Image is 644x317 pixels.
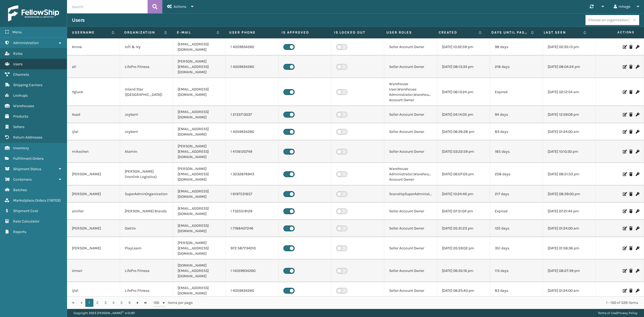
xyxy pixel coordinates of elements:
[490,123,543,140] td: 83 days
[226,123,279,140] td: 1 4059934260
[629,150,632,154] i: Delete
[491,30,528,35] label: Days until password expires
[629,65,632,69] i: Delete
[543,163,596,185] td: [DATE] 08:51:53 pm
[437,203,490,220] td: [DATE] 07:51:04 pm
[13,51,23,56] span: Roles
[629,113,632,116] i: Delete
[490,282,543,299] td: 83 days
[636,192,639,196] i: Change Password
[490,220,543,237] td: 122 days
[629,269,632,273] i: Delete
[226,56,279,78] td: 1 4059934260
[384,260,437,282] td: Seller Account Owner
[74,309,135,317] p: Copyright 2023 [PERSON_NAME]™ v 1.0.187
[120,282,173,299] td: LifePro Fitness
[173,106,226,123] td: [EMAIL_ADDRESS][DOMAIN_NAME]
[67,123,120,140] td: ijlal
[543,237,596,260] td: [DATE] 01:58:36 pm
[153,300,162,305] span: 100
[490,38,543,56] td: 98 days
[543,282,596,299] td: [DATE] 01:24:00 am
[437,78,490,106] td: [DATE] 06:13:24 pm
[636,209,639,213] i: Change Password
[623,209,626,213] i: Edit
[109,299,118,307] a: 4
[173,260,226,282] td: [DOMAIN_NAME][EMAIL_ADDRESS][DOMAIN_NAME]
[543,123,596,140] td: [DATE] 01:24:00 am
[490,237,543,260] td: 351 days
[173,78,226,106] td: [EMAIL_ADDRESS][DOMAIN_NAME]
[120,56,173,78] td: LifePro Fitness
[593,28,638,37] span: Actions
[226,203,279,220] td: 1 7325519129
[174,4,186,9] span: Actions
[120,163,173,185] td: [PERSON_NAME] (Ironlink Logistics)
[334,30,376,35] label: Is Locked Out
[629,130,632,134] i: Delete
[226,237,279,260] td: 972 587734010
[226,220,279,237] td: 1 7188407246
[437,106,490,123] td: [DATE] 04:14:05 pm
[636,130,639,134] i: Change Password
[120,38,173,56] td: loft & Ivy
[67,282,120,299] td: ijlal
[173,185,226,203] td: [EMAIL_ADDRESS][DOMAIN_NAME]
[13,167,41,171] span: Shipment Status
[543,106,596,123] td: [DATE] 12:59:09 pm
[629,172,632,176] i: Delete
[490,78,543,106] td: Expired
[200,300,638,305] div: 1 - 100 of 526 items
[617,311,638,315] a: Privacy Policy
[67,185,120,203] td: [PERSON_NAME]
[437,260,490,282] td: [DATE] 06:35:16 pm
[120,237,173,260] td: PlayLearn
[120,260,173,282] td: LifePro Fitness
[437,282,490,299] td: [DATE] 06:25:40 pm
[384,163,437,185] td: Warehouse Administrator,Warehouse Account Owner
[67,56,120,78] td: ali
[629,209,632,213] i: Delete
[636,289,639,293] i: Change Password
[386,30,429,35] label: User Roles
[636,113,639,116] i: Change Password
[623,172,626,176] i: Edit
[490,163,543,185] td: 258 days
[490,203,543,220] td: Expired
[490,185,543,203] td: 217 days
[437,237,490,260] td: [DATE] 05:59:02 pm
[226,282,279,299] td: 1 4059934260
[177,30,214,35] label: E-mail
[120,78,173,106] td: Inland Star ([GEOGRAPHIC_DATA])
[153,299,193,307] span: items per page
[226,140,279,163] td: 1 4156120749
[226,185,279,203] td: 1 6197531857
[120,220,173,237] td: Oaktiv
[124,30,161,35] label: Organization
[623,65,626,69] i: Edit
[384,220,437,237] td: Seller Account Owner
[636,269,639,273] i: Change Password
[13,219,39,224] span: Rate Calculator
[229,30,272,35] label: User phone
[629,246,632,250] i: Delete
[598,311,616,315] a: Terms of Use
[588,17,628,23] div: Choose an organization
[120,123,173,140] td: Joyberri
[173,220,226,237] td: [EMAIL_ADDRESS][DOMAIN_NAME]
[173,123,226,140] td: [EMAIL_ADDRESS][DOMAIN_NAME]
[134,299,142,307] a: Go to the next page
[173,140,226,163] td: [PERSON_NAME][EMAIL_ADDRESS][DOMAIN_NAME]
[226,38,279,56] td: 1 4059934260
[136,301,140,305] span: Go to the next page
[543,56,596,78] td: [DATE] 08:04:24 pm
[623,269,626,273] i: Edit
[72,30,109,35] label: Username
[437,56,490,78] td: [DATE] 08:13:33 pm
[13,114,28,119] span: Products
[126,299,134,307] a: 6
[543,260,596,282] td: [DATE] 08:27:39 pm
[226,106,279,123] td: 1 2133713037
[636,150,639,154] i: Change Password
[629,90,632,94] i: Delete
